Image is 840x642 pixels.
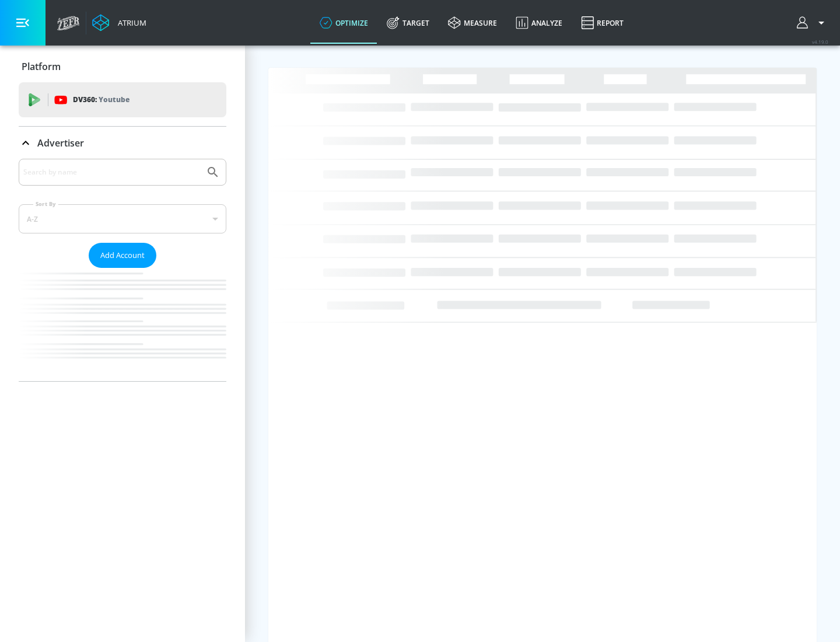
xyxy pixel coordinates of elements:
input: Search by name [23,165,200,180]
label: Sort By [33,200,58,208]
nav: list of Advertiser [19,268,226,381]
div: A-Z [19,204,226,233]
span: Add Account [100,249,145,262]
div: DV360: Youtube [19,82,226,117]
a: Report [572,2,633,44]
span: v 4.19.0 [812,39,828,45]
p: Youtube [99,93,129,106]
button: Add Account [89,243,156,268]
a: optimize [310,2,377,44]
a: Atrium [92,14,146,32]
div: Advertiser [19,159,226,381]
p: Platform [22,60,61,73]
div: Platform [19,50,226,83]
a: Analyze [506,2,572,44]
div: Advertiser [19,127,226,159]
p: DV360: [73,93,129,106]
a: measure [439,2,506,44]
a: Target [377,2,439,44]
p: Advertiser [37,137,84,149]
div: Atrium [113,18,146,28]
